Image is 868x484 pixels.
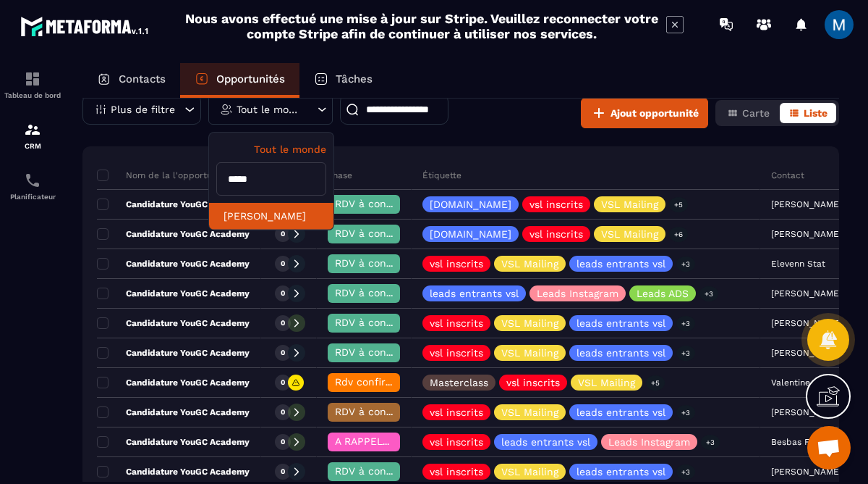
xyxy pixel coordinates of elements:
[676,405,695,420] p: +3
[237,104,301,114] p: Tout le monde
[97,436,250,448] p: Candidature YouGC Academy
[669,197,688,212] p: +5
[4,142,61,150] p: CRM
[771,170,804,181] p: Contact
[576,407,665,417] p: leads entrants vsl
[328,170,352,181] p: Phase
[576,259,665,269] p: leads entrants vsl
[576,348,665,358] p: leads entrants vsl
[501,348,558,358] p: VSL Mailing
[501,437,590,447] p: leads entrants vsl
[742,107,770,119] span: Carte
[501,467,558,477] p: VSL Mailing
[529,199,583,209] p: vsl inscrits
[97,258,250,270] p: Candidature YouGC Academy
[281,467,285,477] p: 0
[335,287,428,299] span: RDV à confimer ❓
[216,143,326,155] p: Tout le monde
[430,407,483,417] p: vsl inscrits
[430,318,483,328] p: vsl inscrits
[780,103,836,123] button: Liste
[281,288,285,299] p: 0
[699,286,718,301] p: +3
[537,288,618,299] p: Leads Instagram
[97,377,250,388] p: Candidature YouGC Academy
[97,288,250,299] p: Candidature YouGC Academy
[430,259,483,269] p: vsl inscrits
[335,465,428,477] span: RDV à confimer ❓
[669,227,688,242] p: +6
[430,467,483,477] p: vsl inscrits
[216,72,285,85] p: Opportunités
[430,437,483,447] p: vsl inscrits
[676,316,695,331] p: +3
[646,375,665,391] p: +5
[430,199,511,209] p: [DOMAIN_NAME]
[581,98,708,128] button: Ajout opportunité
[281,377,285,388] p: 0
[24,121,41,138] img: formation
[578,377,635,388] p: VSL Mailing
[24,70,41,88] img: formation
[336,72,373,85] p: Tâches
[335,198,428,209] span: RDV à confimer ❓
[430,288,519,299] p: leads entrants vsl
[335,257,428,269] span: RDV à confimer ❓
[430,377,488,388] p: Masterclass
[335,346,428,358] span: RDV à confimer ❓
[97,347,250,359] p: Candidature YouGC Academy
[184,11,659,41] h2: Nous avons effectué une mise à jour sur Stripe. Veuillez reconnecter votre compte Stripe afin de ...
[501,407,558,417] p: VSL Mailing
[97,170,228,181] p: Nom de la l'opportunité
[281,229,285,239] p: 0
[4,193,61,201] p: Planificateur
[97,228,250,240] p: Candidature YouGC Academy
[676,256,695,272] p: +3
[576,318,665,328] p: leads entrants vsl
[601,229,658,239] p: VSL Mailing
[608,437,690,447] p: Leads Instagram
[637,288,689,299] p: Leads ADS
[209,203,333,230] li: [PERSON_NAME]
[97,406,250,418] p: Candidature YouGC Academy
[501,318,558,328] p: VSL Mailing
[422,170,461,181] p: Étiquette
[610,106,699,120] span: Ajout opportunité
[119,72,166,85] p: Contacts
[97,466,250,477] p: Candidature YouGC Academy
[430,229,511,239] p: [DOMAIN_NAME]
[804,107,827,119] span: Liste
[281,407,285,417] p: 0
[430,348,483,358] p: vsl inscrits
[335,435,498,447] span: A RAPPELER/GHOST/NO SHOW✖️
[676,346,695,361] p: +3
[97,317,250,329] p: Candidature YouGC Academy
[281,259,285,269] p: 0
[718,103,778,123] button: Carte
[299,63,387,98] a: Tâches
[335,406,456,417] span: RDV à conf. A RAPPELER
[335,228,428,239] span: RDV à confimer ❓
[576,467,665,477] p: leads entrants vsl
[111,104,175,114] p: Plus de filtre
[529,229,583,239] p: vsl inscrits
[807,426,851,470] div: Ouvrir le chat
[24,172,41,189] img: scheduler
[281,318,285,328] p: 0
[97,199,250,210] p: Candidature YouGC Academy
[4,110,61,161] a: formationformationCRM
[335,317,428,328] span: RDV à confimer ❓
[676,464,695,480] p: +3
[501,259,558,269] p: VSL Mailing
[281,437,285,447] p: 0
[4,59,61,110] a: formationformationTableau de bord
[281,348,285,358] p: 0
[82,63,180,98] a: Contacts
[701,435,720,450] p: +3
[180,63,299,98] a: Opportunités
[4,91,61,99] p: Tableau de bord
[4,161,61,212] a: schedulerschedulerPlanificateur
[20,13,150,39] img: logo
[335,376,417,388] span: Rdv confirmé ✅
[601,199,658,209] p: VSL Mailing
